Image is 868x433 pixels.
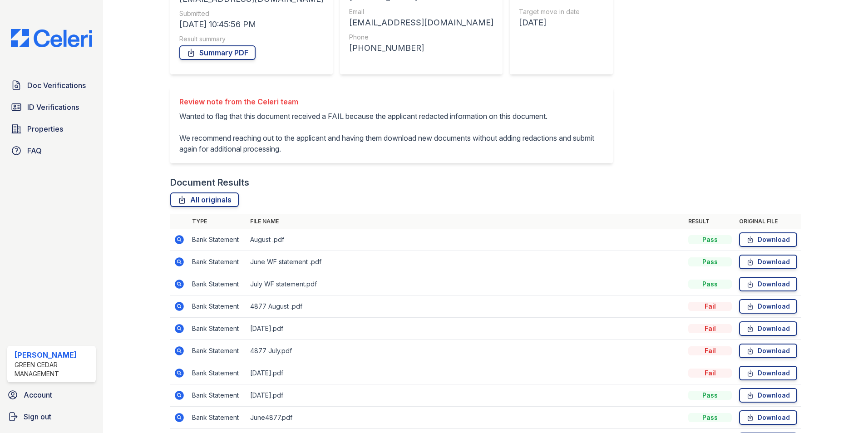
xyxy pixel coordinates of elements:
[735,214,801,229] th: Original file
[688,324,732,333] div: Fail
[179,9,324,18] div: Submitted
[739,344,797,358] a: Download
[688,257,732,266] div: Pass
[4,386,99,404] a: Account
[7,120,96,138] a: Properties
[4,29,99,47] img: CE_Logo_Blue-a8612792a0a2168367f1c8372b55b34899dd931a85d93a1a3d3e32e68fde9ad4.png
[739,366,797,380] a: Download
[739,232,797,247] a: Download
[7,76,96,94] a: Doc Verifications
[188,273,247,295] td: Bank Statement
[7,98,96,116] a: ID Verifications
[24,411,51,422] span: Sign out
[188,318,247,340] td: Bank Statement
[688,280,732,289] div: Pass
[688,369,732,378] div: Fail
[349,42,493,54] div: [PHONE_NUMBER]
[247,407,685,429] td: June4877.pdf
[27,145,42,156] span: FAQ
[247,229,685,251] td: August .pdf
[247,273,685,295] td: July WF statement.pdf
[15,360,92,379] div: Green Cedar Management
[685,214,735,229] th: Result
[349,16,493,29] div: [EMAIL_ADDRESS][DOMAIN_NAME]
[188,251,247,273] td: Bank Statement
[179,111,604,154] p: Wanted to flag that this document received a FAIL because the applicant redacted information on t...
[247,384,685,407] td: [DATE].pdf
[7,142,96,160] a: FAQ
[739,321,797,336] a: Download
[179,34,324,44] div: Result summary
[688,391,732,400] div: Pass
[27,123,63,134] span: Properties
[349,7,493,16] div: Email
[688,413,732,422] div: Pass
[247,251,685,273] td: June WF statement .pdf
[27,102,79,113] span: ID Verifications
[179,96,604,107] div: Review note from the Celeri team
[519,7,604,16] div: Target move in date
[188,214,247,229] th: Type
[688,235,732,244] div: Pass
[188,407,247,429] td: Bank Statement
[179,45,256,60] a: Summary PDF
[247,362,685,384] td: [DATE].pdf
[739,388,797,403] a: Download
[170,192,239,207] a: All originals
[247,318,685,340] td: [DATE].pdf
[739,299,797,314] a: Download
[188,229,247,251] td: Bank Statement
[24,389,52,400] span: Account
[15,349,92,360] div: [PERSON_NAME]
[188,340,247,362] td: Bank Statement
[27,80,86,91] span: Doc Verifications
[188,384,247,407] td: Bank Statement
[179,18,324,31] div: [DATE] 10:45:56 PM
[188,295,247,318] td: Bank Statement
[519,16,604,29] div: [DATE]
[247,214,685,229] th: File name
[247,295,685,318] td: 4877 August .pdf
[688,302,732,311] div: Fail
[188,362,247,384] td: Bank Statement
[349,33,493,42] div: Phone
[247,340,685,362] td: 4877 July.pdf
[688,346,732,355] div: Fail
[4,408,99,426] a: Sign out
[170,176,249,189] div: Document Results
[739,277,797,291] a: Download
[739,255,797,269] a: Download
[739,410,797,425] a: Download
